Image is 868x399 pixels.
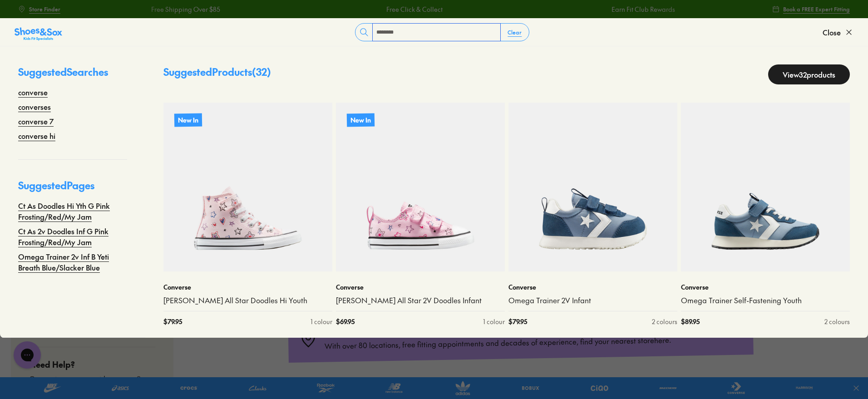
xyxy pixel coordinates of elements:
[681,317,700,326] span: $ 89.95
[147,5,216,14] a: Free Shipping Over $85
[18,116,54,127] a: converse 7
[500,24,529,40] button: Clear
[299,330,318,348] img: Type_pin-location_4d04f02a-07cc-4141-9a26-632a78aeb15f.svg
[508,317,527,326] span: $ 79.95
[336,296,505,305] a: [PERSON_NAME] All Star 2V Doodles Infant
[9,338,45,372] iframe: Gorgias live chat messenger
[508,282,677,292] p: Converse
[163,64,271,84] p: Suggested Products
[823,22,853,42] button: Close
[18,101,51,112] a: converses
[163,317,182,326] span: $ 79.95
[823,27,841,38] span: Close
[336,317,355,326] span: $ 69.95
[824,317,850,326] div: 2 colours
[382,5,438,14] a: Free Click & Collect
[768,64,850,84] a: View32products
[607,5,671,14] a: Earn Fit Club Rewards
[483,317,505,326] div: 1 colour
[772,1,850,17] a: Book a FREE Expert Fitting
[18,64,127,87] p: Suggested Searches
[18,130,55,141] a: converse hi
[163,103,332,271] a: New In
[783,5,850,13] span: Book a FREE Expert Fitting
[336,282,505,292] p: Converse
[325,334,671,351] p: With over 80 locations, free fitting appointments and decades of experience, find your nearest st...
[18,200,127,222] a: Ct As Doodles Hi Yth G Pink Frosting/Red/My Jam
[508,296,677,305] a: Omega Trainer 2V Infant
[652,317,677,326] div: 2 colours
[15,25,62,39] a: Shoes &amp; Sox
[336,103,505,271] a: New In
[654,335,669,345] a: here
[347,113,375,127] p: New In
[163,282,332,292] p: Converse
[174,113,202,127] p: New In
[18,87,48,98] a: converse
[163,296,332,305] a: [PERSON_NAME] All Star Doodles Hi Youth
[18,226,127,247] a: Ct As 2v Doodles Inf G Pink Frosting/Red/My Jam
[29,5,60,13] span: Store Finder
[681,282,850,292] p: Converse
[681,296,850,305] a: Omega Trainer Self-Fastening Youth
[18,1,60,17] a: Store Finder
[18,178,127,200] p: Suggested Pages
[29,358,155,370] h4: Need Help?
[18,251,127,273] a: Omega Trainer 2v Inf B Yeti Breath Blue/Slacker Blue
[15,27,62,41] img: SNS_Logo_Responsive.svg
[252,65,271,79] span: ( 32 )
[311,317,332,326] div: 1 colour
